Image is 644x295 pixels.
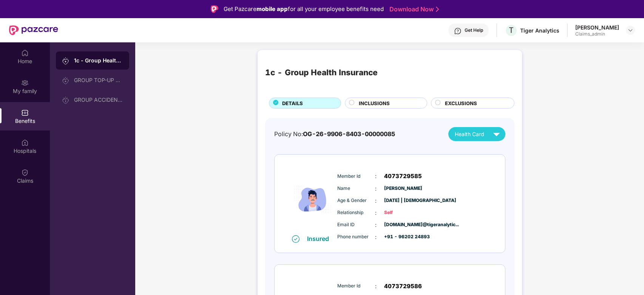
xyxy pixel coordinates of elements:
[384,282,422,291] span: 4073729586
[375,209,377,217] span: :
[575,24,619,31] div: [PERSON_NAME]
[62,96,69,104] img: svg+xml;base64,PHN2ZyB3aWR0aD0iMjAiIGhlaWdodD0iMjAiIHZpZXdCb3g9IjAgMCAyMCAyMCIgZmlsbD0ibm9uZSIgeG...
[21,139,29,146] img: svg+xml;base64,PHN2ZyBpZD0iSG9zcGl0YWxzIiB4bWxucz0iaHR0cDovL3d3dy53My5vcmcvMjAwMC9zdmciIHdpZHRoPS...
[375,282,377,290] span: :
[436,5,439,13] img: Stroke
[490,127,503,141] img: svg+xml;base64,PHN2ZyB4bWxucz0iaHR0cDovL3d3dy53My5vcmcvMjAwMC9zdmciIHZpZXdCb3g9IjAgMCAyNCAyNCIgd2...
[224,5,384,14] div: Get Pazcare for all your employee benefits need
[74,77,123,83] div: GROUP TOP-UP POLICY
[62,57,69,65] img: svg+xml;base64,PHN2ZyB3aWR0aD0iMjAiIGhlaWdodD0iMjAiIHZpZXdCb3g9IjAgMCAyMCAyMCIgZmlsbD0ibm9uZSIgeG...
[445,99,477,107] span: EXCLUSIONS
[74,97,123,103] div: GROUP ACCIDENTAL INSURANCE
[274,129,395,139] div: Policy No:
[575,31,619,37] div: Claims_admin
[62,77,69,84] img: svg+xml;base64,PHN2ZyB3aWR0aD0iMjAiIGhlaWdodD0iMjAiIHZpZXdCb3g9IjAgMCAyMCAyMCIgZmlsbD0ibm9uZSIgeG...
[337,197,375,204] span: Age & Gender
[384,233,422,241] span: +91 - 96202 24893
[375,185,377,193] span: :
[455,130,484,138] span: Health Card
[375,221,377,229] span: :
[509,26,514,35] span: T
[384,209,422,216] span: Self
[282,99,303,107] span: DETAILS
[375,172,377,180] span: :
[337,173,375,180] span: Member Id
[384,221,422,228] span: [DOMAIN_NAME]@tigeranalytic...
[337,233,375,241] span: Phone number
[337,221,375,228] span: Email ID
[337,209,375,216] span: Relationship
[375,197,377,205] span: :
[256,5,288,12] strong: mobile app
[375,233,377,241] span: :
[9,25,58,35] img: New Pazcare Logo
[454,27,462,35] img: svg+xml;base64,PHN2ZyBpZD0iSGVscC0zMngzMiIgeG1sbnM9Imh0dHA6Ly93d3cudzMub3JnLzIwMDAvc3ZnIiB3aWR0aD...
[290,165,335,234] img: icon
[389,5,437,13] a: Download Now
[520,27,559,34] div: Tiger Analytics
[21,169,29,176] img: svg+xml;base64,PHN2ZyBpZD0iQ2xhaW0iIHhtbG5zPSJodHRwOi8vd3d3LnczLm9yZy8yMDAwL3N2ZyIgd2lkdGg9IjIwIi...
[211,5,218,13] img: Logo
[384,172,422,181] span: 4073729585
[21,109,29,116] img: svg+xml;base64,PHN2ZyBpZD0iQmVuZWZpdHMiIHhtbG5zPSJodHRwOi8vd3d3LnczLm9yZy8yMDAwL3N2ZyIgd2lkdGg9Ij...
[303,130,395,138] span: OG-26-9906-8403-00000085
[384,197,422,204] span: [DATE] | [DEMOGRAPHIC_DATA]
[21,49,29,57] img: svg+xml;base64,PHN2ZyBpZD0iSG9tZSIgeG1sbnM9Imh0dHA6Ly93d3cudzMub3JnLzIwMDAvc3ZnIiB3aWR0aD0iMjAiIG...
[337,185,375,192] span: Name
[74,57,123,64] div: 1c - Group Health Insurance
[21,79,29,87] img: svg+xml;base64,PHN2ZyB3aWR0aD0iMjAiIGhlaWdodD0iMjAiIHZpZXdCb3g9IjAgMCAyMCAyMCIgZmlsbD0ibm9uZSIgeG...
[384,185,422,192] span: [PERSON_NAME]
[265,67,378,79] div: 1c - Group Health Insurance
[448,127,505,141] button: Health Card
[337,283,375,290] span: Member Id
[359,99,390,107] span: INCLUSIONS
[627,27,633,33] img: svg+xml;base64,PHN2ZyBpZD0iRHJvcGRvd24tMzJ4MzIiIHhtbG5zPSJodHRwOi8vd3d3LnczLm9yZy8yMDAwL3N2ZyIgd2...
[465,27,483,33] div: Get Help
[292,235,300,243] img: svg+xml;base64,PHN2ZyB4bWxucz0iaHR0cDovL3d3dy53My5vcmcvMjAwMC9zdmciIHdpZHRoPSIxNiIgaGVpZ2h0PSIxNi...
[307,235,334,242] div: Insured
